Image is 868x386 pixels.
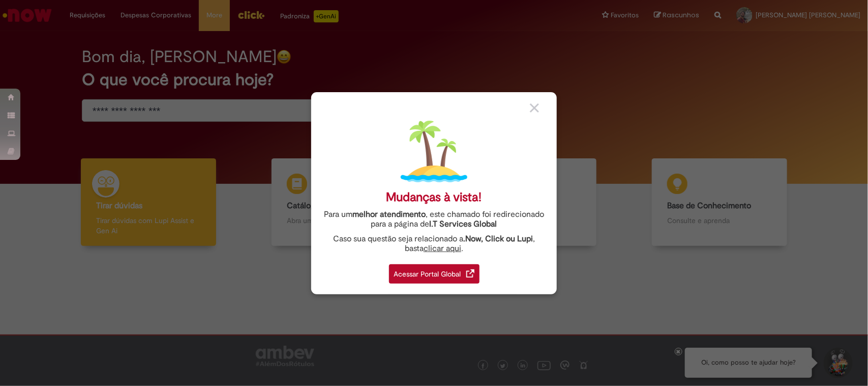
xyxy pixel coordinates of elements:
[352,209,426,219] strong: melhor atendimento
[401,118,467,185] img: island.png
[466,269,474,278] img: redirect_link.png
[386,190,482,205] div: Mudanças à vista!
[389,264,480,284] div: Acessar Portal Global
[430,213,497,229] a: I.T Services Global
[463,234,533,244] strong: .Now, Click ou Lupi
[530,103,539,113] img: close_button_grey.png
[389,259,480,284] a: Acessar Portal Global
[424,238,461,254] a: clicar aqui
[319,210,549,229] div: Para um , este chamado foi redirecionado para a página de
[319,234,549,254] div: Caso sua questão seja relacionado a , basta .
